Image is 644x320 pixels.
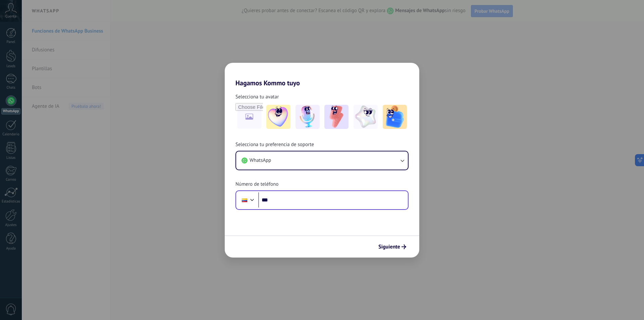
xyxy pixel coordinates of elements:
[238,193,251,207] div: Colombia: + 57
[324,105,348,129] img: -3.jpeg
[235,141,314,148] span: Selecciona tu preferencia de soporte
[225,63,419,87] h2: Hagamos Kommo tuyo
[250,157,271,164] span: WhatsApp
[383,105,407,129] img: -5.jpeg
[235,181,278,188] span: Número de teléfono
[266,105,290,129] img: -1.jpeg
[378,244,400,249] span: Siguiente
[236,151,408,170] button: WhatsApp
[354,105,378,129] img: -4.jpeg
[235,94,279,100] span: Selecciona tu avatar
[296,105,320,129] img: -2.jpeg
[375,241,409,253] button: Siguiente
